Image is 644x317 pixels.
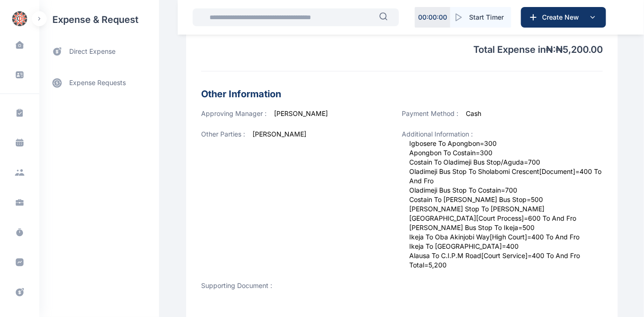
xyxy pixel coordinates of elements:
[274,109,328,117] span: [PERSON_NAME]
[402,130,473,138] span: Additional Information :
[418,13,447,22] p: 00 : 00 : 00
[450,7,511,28] button: Start Timer
[538,13,587,22] span: Create New
[253,130,306,270] span: [PERSON_NAME]
[469,13,504,22] span: Start Timer
[521,7,606,28] button: Create New
[39,72,159,94] a: expense requests
[69,47,116,57] span: direct expense
[466,109,482,117] span: Cash
[201,36,603,56] p: Total Expense in ₦ : ₦ 5,200.00
[39,64,159,94] div: expense requests
[201,130,245,266] span: Other Parties :
[201,281,272,290] span: Supporting Document :
[201,86,603,101] h3: Other Information
[410,139,603,270] span: Igbosere To Apongbon=300 Apongbon To Costain=300 Costain To Oladimeji Bus Stop/Aguda=700 Oladimej...
[402,109,459,117] span: Payment Method :
[201,109,267,117] span: Approving Manager :
[39,39,159,64] a: direct expense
